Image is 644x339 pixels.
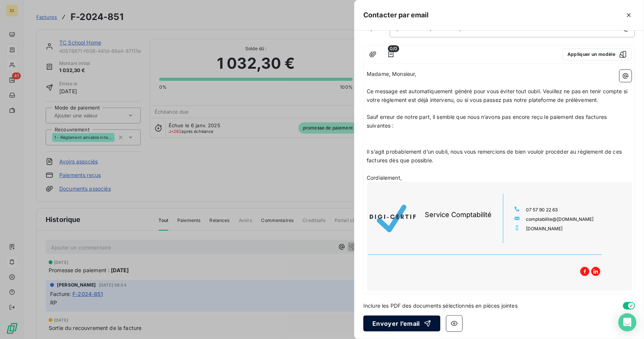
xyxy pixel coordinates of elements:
span: Ce message est automatiquement généré pour vous éviter tout oubli. Veuillez ne pas en tenir compt... [367,88,629,103]
h5: Contacter par email [363,10,429,20]
button: Appliquer un modèle [563,48,632,60]
span: Madame, Monsieur, [367,71,417,77]
span: Il s’agit probablement d’un oubli, nous vous remercions de bien vouloir procéder au règlement de ... [367,148,623,163]
span: Sauf erreur de notre part, il semble que nous n’avons pas encore reçu le paiement des factures su... [367,114,608,129]
button: Envoyer l’email [363,316,440,331]
div: Open Intercom Messenger [618,313,636,331]
span: Cordialement, [367,174,402,181]
span: 0/0 [388,45,399,52]
span: Inclure les PDF des documents sélectionnés en pièces jointes [363,302,518,310]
